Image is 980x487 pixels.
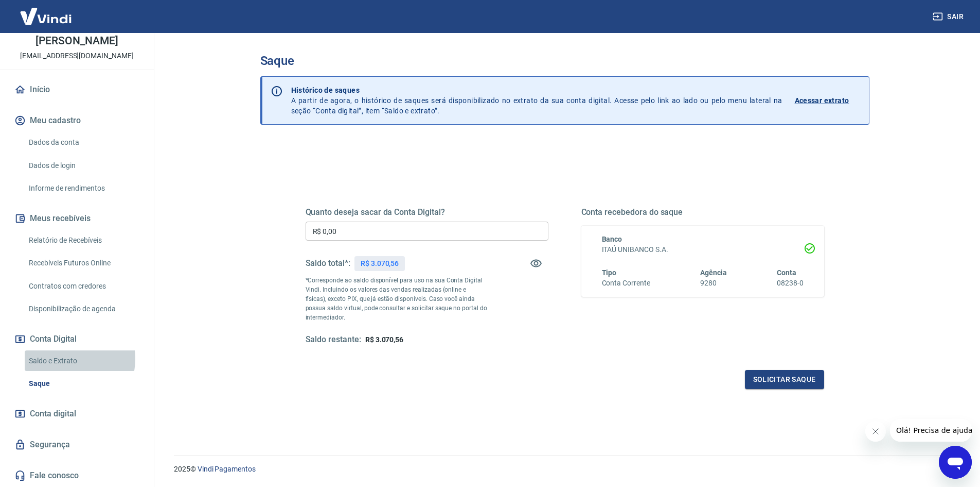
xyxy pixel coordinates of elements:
a: Dados de login [25,155,141,176]
span: R$ 3.070,56 [365,335,403,344]
button: Sair [931,7,968,26]
p: A partir de agora, o histórico de saques será disponibilizado no extrato da sua conta digital. Ac... [291,85,782,116]
span: Conta [777,268,796,277]
p: [PERSON_NAME] [35,36,118,46]
p: [EMAIL_ADDRESS][DOMAIN_NAME] [20,51,134,61]
span: Conta digital [30,407,76,421]
h3: Saque [260,54,869,68]
a: Relatório de Recebíveis [25,230,141,251]
a: Fale conosco [12,464,141,487]
span: Olá! Precisa de ajuda? [6,7,86,15]
p: R$ 3.070,56 [361,258,399,269]
a: Informe de rendimentos [25,178,141,199]
h5: Saldo restante: [306,334,361,345]
p: Histórico de saques [291,85,782,95]
span: Banco [602,235,622,243]
h6: 08238-0 [777,278,804,289]
button: Meu cadastro [12,109,141,132]
a: Vindi Pagamentos [198,465,256,473]
iframe: Fechar mensagem [865,421,886,442]
img: Vindi [12,1,79,32]
h6: 9280 [700,278,727,289]
span: Agência [700,268,727,277]
h6: ITAÚ UNIBANCO S.A. [602,244,804,255]
p: 2025 © [174,464,955,475]
p: *Corresponde ao saldo disponível para uso na sua Conta Digital Vindi. Incluindo os valores das ve... [306,276,488,322]
button: Conta Digital [12,328,141,350]
h5: Saldo total*: [306,258,350,268]
iframe: Botão para abrir a janela de mensagens [939,446,972,479]
a: Início [12,78,141,101]
iframe: Mensagem da empresa [890,419,972,442]
a: Disponibilização de agenda [25,298,141,320]
button: Solicitar saque [745,370,824,389]
a: Acessar extrato [795,85,861,116]
h5: Conta recebedora do saque [581,207,824,217]
h5: Quanto deseja sacar da Conta Digital? [306,207,548,217]
a: Segurança [12,433,141,456]
a: Recebíveis Futuros Online [25,253,141,274]
a: Saldo e Extrato [25,350,141,372]
p: Acessar extrato [795,95,849,106]
a: Dados da conta [25,132,141,153]
h6: Conta Corrente [602,278,650,289]
a: Contratos com credores [25,276,141,297]
a: Saque [25,373,141,394]
button: Meus recebíveis [12,207,141,230]
a: Conta digital [12,402,141,425]
span: Tipo [602,268,617,277]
